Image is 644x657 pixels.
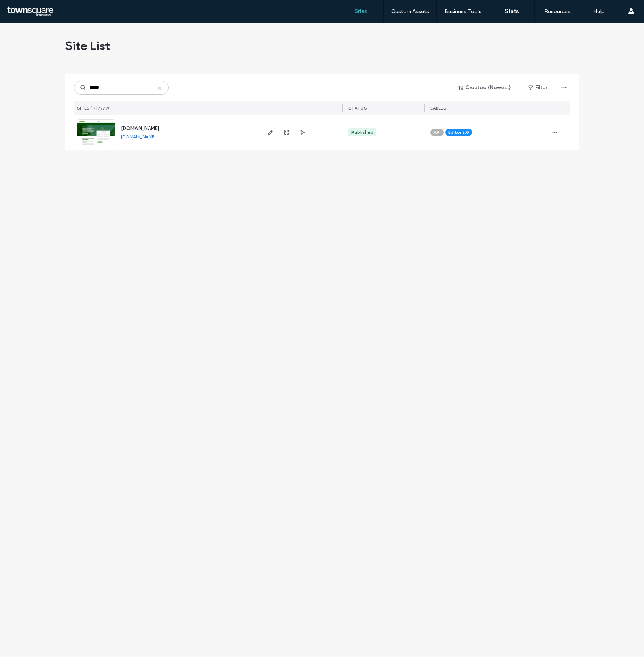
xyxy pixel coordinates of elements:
span: LABELS [430,105,446,111]
div: Published [351,129,373,136]
span: SITES (1/19979) [77,105,110,111]
label: Custom Assets [391,8,429,15]
a: [DOMAIN_NAME] [121,134,156,139]
button: Created (Newest) [452,82,518,94]
label: Sites [355,8,367,15]
a: [DOMAIN_NAME] [121,126,159,131]
span: API [433,129,441,136]
span: STATUS [348,105,367,111]
span: Site List [65,38,110,53]
span: Help [17,5,33,12]
button: Filter [521,82,555,94]
label: Stats [505,8,519,15]
label: Business Tools [444,8,481,15]
span: Editor 2.0 [448,129,469,136]
label: Resources [544,8,570,15]
label: Help [593,8,605,15]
